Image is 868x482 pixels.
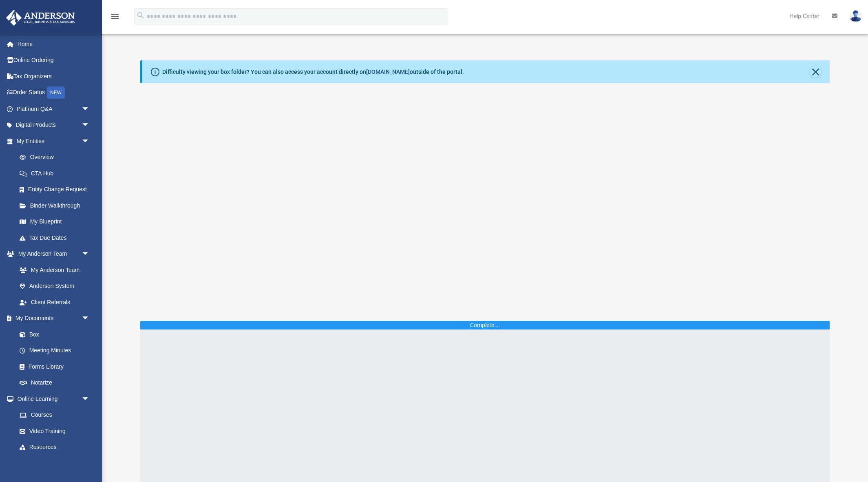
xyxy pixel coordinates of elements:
[6,84,102,101] a: Order StatusNEW
[6,117,102,133] a: Digital Productsarrow_drop_down
[82,117,98,134] span: arrow_drop_down
[136,11,145,20] i: search
[110,15,120,21] a: menu
[6,36,102,52] a: Home
[82,310,98,327] span: arrow_drop_down
[82,391,98,407] span: arrow_drop_down
[11,197,102,214] a: Binder Walkthrough
[11,423,94,439] a: Video Training
[11,294,98,310] a: Client Referrals
[11,214,98,230] a: My Blueprint
[810,66,821,77] button: Close
[162,68,464,76] div: Difficulty viewing your box folder? You can also access your account directly on outside of the p...
[47,86,65,99] div: NEW
[6,246,98,262] a: My Anderson Teamarrow_drop_down
[11,278,98,294] a: Anderson System
[82,133,98,150] span: arrow_drop_down
[11,326,94,343] a: Box
[11,262,94,278] a: My Anderson Team
[6,68,102,84] a: Tax Organizers
[11,358,94,375] a: Forms Library
[850,10,862,22] img: User Pic
[6,133,102,149] a: My Entitiesarrow_drop_down
[11,149,102,166] a: Overview
[82,246,98,263] span: arrow_drop_down
[11,343,98,359] a: Meeting Minutes
[11,181,102,198] a: Entity Change Request
[82,101,98,117] span: arrow_drop_down
[4,10,77,26] img: Anderson Advisors Platinum Portal
[11,407,98,423] a: Courses
[470,321,500,329] div: Complete ...
[366,69,410,75] a: [DOMAIN_NAME]
[11,375,98,391] a: Notarize
[6,391,98,407] a: Online Learningarrow_drop_down
[11,165,102,181] a: CTA Hub
[110,11,120,21] i: menu
[6,310,98,327] a: My Documentsarrow_drop_down
[11,230,102,246] a: Tax Due Dates
[6,52,102,69] a: Online Ordering
[11,439,98,455] a: Resources
[6,101,102,117] a: Platinum Q&Aarrow_drop_down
